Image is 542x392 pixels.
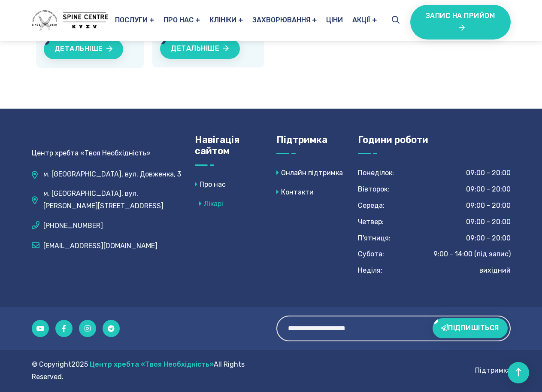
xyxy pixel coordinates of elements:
[32,10,108,30] img: logo
[276,167,343,179] a: Онлайн підтримка
[466,232,511,245] span: 09:00 - 20:00
[358,232,511,245] li: П'ятниця:
[358,200,511,212] li: Середа:
[358,264,511,277] li: Неділя:
[32,359,266,383] p: © Copyright All Rights Reserved.
[466,183,511,196] span: 09:00 - 20:00
[466,200,511,212] span: 09:00 - 20:00
[358,134,511,154] h4: Години роботи
[195,198,223,210] a: Лікарі
[358,183,511,196] li: Вівторок:
[32,188,185,213] li: м. [GEOGRAPHIC_DATA], вул. [PERSON_NAME][STREET_ADDRESS]
[90,359,214,371] a: Центр хребта «Твоя Необхідність»
[433,318,508,338] button: Підпишіться
[43,242,157,250] span: [EMAIL_ADDRESS][DOMAIN_NAME]
[479,264,511,277] span: вихідний
[410,5,511,40] div: Запис на прийом
[466,216,511,228] span: 09:00 - 20:00
[32,219,103,232] a: [PHONE_NUMBER]
[276,186,314,199] a: Контакти
[195,179,226,191] a: Про нас
[433,248,511,261] span: 9:00 - 14:00 (під запис)
[358,167,511,179] li: Понеділок:
[44,39,124,59] a: Детальніше
[71,360,88,368] span: 2025
[32,168,185,181] li: м. [GEOGRAPHIC_DATA], вул. Довженка, 3
[32,147,185,160] p: Центр хребта «Твоя Необхідність»
[466,167,511,179] span: 09:00 - 20:00
[475,365,511,377] a: Підтримка
[276,134,348,154] h4: Підтримка
[160,39,240,59] a: Детальніше
[358,216,511,228] li: Четвер:
[32,239,157,252] a: [EMAIL_ADDRESS][DOMAIN_NAME]
[358,248,511,261] li: Субота:
[195,134,266,166] h4: Навігація сайтом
